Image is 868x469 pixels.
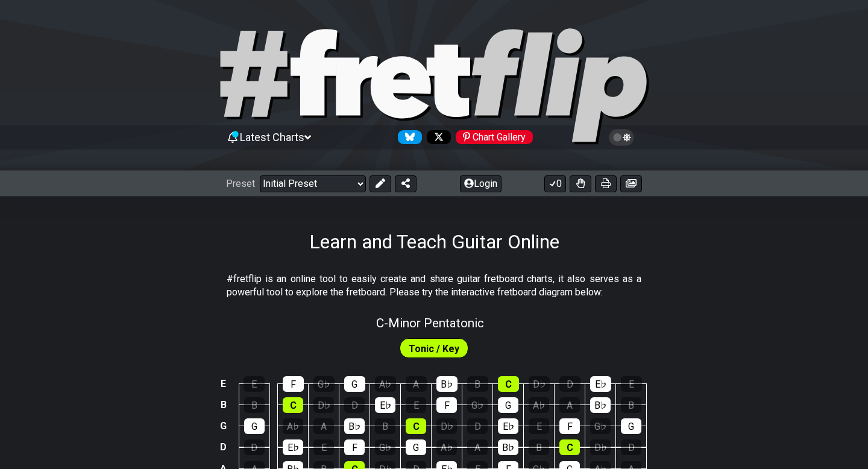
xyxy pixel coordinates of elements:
a: Follow #fretflip at X [422,130,451,144]
div: D [244,439,265,455]
span: Latest Charts [240,131,304,143]
div: B♭ [498,439,518,455]
div: C [559,439,580,455]
div: A♭ [375,376,396,392]
div: B [244,397,265,413]
span: Preset [226,178,255,189]
div: E [529,418,549,434]
div: E♭ [375,397,395,413]
div: C [283,397,303,413]
div: E [244,376,265,392]
div: G [406,439,426,455]
select: Preset [260,175,366,192]
div: G [498,397,518,413]
div: Chart Gallery [456,130,533,144]
div: B [529,439,549,455]
div: E♭ [590,376,611,392]
div: C [406,418,426,434]
div: G [621,418,641,434]
div: C [498,376,519,392]
button: Login [460,175,502,192]
button: Toggle Dexterity for all fretkits [570,175,591,192]
span: First enable full edit mode to edit [409,340,459,357]
div: E [313,439,334,455]
div: E [406,397,426,413]
div: D♭ [590,439,611,455]
button: Create image [620,175,642,192]
div: B♭ [436,376,458,392]
div: A♭ [436,439,457,455]
button: 0 [544,175,566,192]
div: B♭ [344,418,365,434]
div: G♭ [313,376,335,392]
div: A♭ [529,397,549,413]
div: G♭ [590,418,611,434]
td: B [216,394,231,415]
div: D♭ [436,418,457,434]
a: Follow #fretflip at Bluesky [393,130,422,144]
div: D [559,376,580,392]
div: D♭ [529,376,550,392]
div: D [467,418,488,434]
div: F [344,439,365,455]
div: F [559,418,580,434]
div: A [406,376,427,392]
div: D♭ [313,397,334,413]
div: G [344,376,365,392]
div: A♭ [283,418,303,434]
td: G [216,415,231,436]
div: E♭ [498,418,518,434]
div: A [559,397,580,413]
button: Edit Preset [370,175,391,192]
div: B♭ [590,397,611,413]
div: G♭ [375,439,395,455]
div: B [621,397,641,413]
div: E♭ [283,439,303,455]
td: E [216,373,231,394]
span: Toggle light / dark theme [615,132,629,143]
a: #fretflip at Pinterest [451,130,533,144]
div: B [375,418,395,434]
div: G♭ [467,397,488,413]
div: A [313,418,334,434]
div: E [621,376,642,392]
p: #fretflip is an online tool to easily create and share guitar fretboard charts, it also serves as... [227,272,641,300]
div: D [621,439,641,455]
button: Share Preset [395,175,417,192]
button: Print [595,175,617,192]
div: F [436,397,457,413]
div: G [244,418,265,434]
td: D [216,436,231,458]
div: B [467,376,488,392]
div: F [283,376,304,392]
span: C - Minor Pentatonic [376,316,484,330]
div: A [467,439,488,455]
div: D [344,397,365,413]
h1: Learn and Teach Guitar Online [309,230,559,253]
